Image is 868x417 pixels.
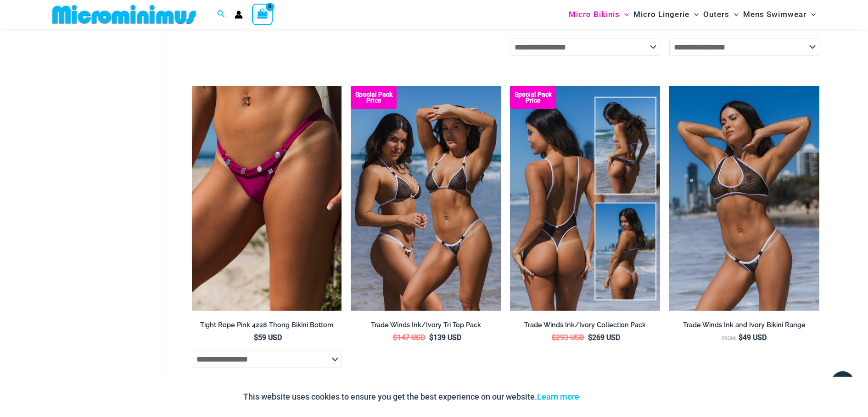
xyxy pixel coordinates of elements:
[731,21,759,29] bdi: 53 USD
[192,86,342,311] a: Tight Rope Pink 4228 Thong 01Tight Rope Pink 4228 Thong 02Tight Rope Pink 4228 Thong 02
[743,3,806,26] span: Mens Swimwear
[351,86,501,311] img: Top Bum Pack
[420,21,425,29] span: $
[588,333,620,342] bdi: 269 USD
[552,333,556,342] span: $
[351,86,501,311] a: Top Bum Pack Top Bum Pack bTop Bum Pack b
[234,21,238,29] span: $
[351,92,397,104] b: Special Pack Price
[806,3,816,26] span: Menu Toggle
[731,21,735,29] span: $
[252,4,273,25] a: View Shopping Cart, empty
[254,333,258,342] span: $
[429,333,433,342] span: $
[270,21,302,29] bdi: 159 USD
[49,4,200,25] img: MM SHOP LOGO FLAT
[669,321,819,329] h2: Trade Winds Ink and Ivory Bikini Range
[192,86,342,311] img: Tight Rope Pink 4228 Thong 01
[429,333,461,342] bdi: 139 USD
[254,333,282,342] bdi: 59 USD
[703,3,729,26] span: Outers
[722,335,736,341] span: From:
[510,92,556,104] b: Special Pack Price
[243,390,579,404] p: This website uses cookies to ensure you get the best experience on our website.
[739,333,767,342] bdi: 49 USD
[741,3,818,26] a: Mens SwimwearMenu ToggleMenu Toggle
[351,321,501,329] h2: Trade Winds Ink/Ivory Tri Top Pack
[510,321,660,333] a: Trade Winds Ink/Ivory Collection Pack
[620,3,629,26] span: Menu Toggle
[689,3,699,26] span: Menu Toggle
[192,321,342,333] a: Tight Rope Pink 4228 Thong Bikini Bottom
[631,3,701,26] a: Micro LingerieMenu ToggleMenu Toggle
[569,3,620,26] span: Micro Bikinis
[701,3,741,26] a: OutersMenu ToggleMenu Toggle
[192,321,342,329] h2: Tight Rope Pink 4228 Thong Bikini Bottom
[669,321,819,333] a: Trade Winds Ink and Ivory Bikini Range
[420,21,448,29] bdi: 53 USD
[739,333,743,342] span: $
[566,3,631,26] a: Micro BikinisMenu ToggleMenu Toggle
[510,321,660,329] h2: Trade Winds Ink/Ivory Collection Pack
[588,333,592,342] span: $
[393,333,425,342] bdi: 147 USD
[510,86,660,311] a: Collection Pack Collection Pack b (1)Collection Pack b (1)
[669,86,819,311] img: Tradewinds Ink and Ivory 384 Halter 453 Micro 02
[393,333,397,342] span: $
[572,21,576,29] span: $
[572,21,600,29] bdi: 53 USD
[270,21,274,29] span: $
[729,3,739,26] span: Menu Toggle
[351,321,501,333] a: Trade Winds Ink/Ivory Tri Top Pack
[633,3,689,26] span: Micro Lingerie
[217,9,225,20] a: Search icon link
[669,86,819,311] a: Tradewinds Ink and Ivory 384 Halter 453 Micro 02Tradewinds Ink and Ivory 384 Halter 453 Micro 01T...
[234,21,266,29] bdi: 165 USD
[565,1,820,27] nav: Site Navigation
[510,86,660,311] img: Collection Pack b (1)
[586,386,625,408] button: Accept
[552,333,584,342] bdi: 293 USD
[537,392,579,401] a: Learn more
[235,11,243,19] a: Account icon link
